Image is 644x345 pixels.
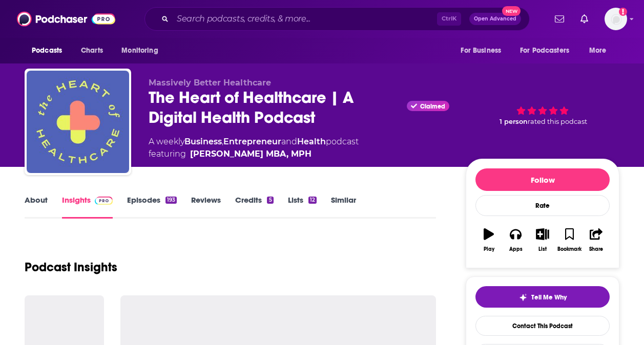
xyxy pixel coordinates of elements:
a: Lists12 [288,195,317,219]
button: Bookmark [556,222,583,258]
span: featuring [149,148,359,160]
div: 5 [267,197,273,204]
a: Contact This Podcast [475,316,610,336]
a: Entrepreneur [223,137,281,146]
button: List [529,222,556,258]
button: Share [583,222,610,258]
button: open menu [114,41,171,60]
a: [PERSON_NAME] MBA, MPH [190,148,311,160]
img: User Profile [605,8,627,30]
input: Search podcasts, credits, & more... [173,11,437,27]
a: Reviews [191,195,221,219]
div: Bookmark [557,246,581,252]
div: Apps [509,246,523,252]
a: Business [184,137,222,146]
span: Logged in as Morgan16 [605,8,627,30]
a: Show notifications dropdown [576,10,592,28]
img: tell me why sparkle [519,293,527,301]
button: open menu [513,41,584,60]
span: 1 person [500,118,528,125]
div: Search podcasts, credits, & more... [144,7,530,31]
button: Play [475,222,502,258]
button: open menu [25,41,75,60]
div: 12 [308,197,317,204]
span: Tell Me Why [531,293,567,301]
h1: Podcast Insights [25,260,117,275]
span: Open Advanced [474,16,516,21]
span: rated this podcast [528,118,587,125]
span: For Podcasters [520,44,569,58]
a: Episodes193 [127,195,177,219]
div: Share [589,246,603,252]
span: Monitoring [121,44,158,58]
div: Play [484,246,494,252]
button: tell me why sparkleTell Me Why [475,286,610,308]
span: More [589,44,607,58]
span: , [222,137,223,146]
a: Show notifications dropdown [551,10,568,28]
img: Podchaser - Follow, Share and Rate Podcasts [17,9,115,29]
button: Apps [502,222,529,258]
span: Massively Better Healthcare [149,78,271,88]
button: Follow [475,168,610,191]
a: Similar [331,195,356,219]
div: List [538,246,547,252]
a: Health [297,137,326,146]
a: InsightsPodchaser Pro [62,195,113,219]
button: Open AdvancedNew [469,13,521,25]
a: Credits5 [235,195,273,219]
img: The Heart of Healthcare | A Digital Health Podcast [27,71,129,173]
div: A weekly podcast [149,136,359,160]
button: open menu [453,41,514,60]
span: For Business [461,44,501,58]
span: Claimed [420,104,445,109]
button: open menu [582,41,619,60]
span: Charts [81,44,103,58]
span: and [281,137,297,146]
span: New [502,6,521,16]
svg: Add a profile image [619,8,627,16]
div: 193 [165,197,177,204]
button: Show profile menu [605,8,627,30]
div: 1 personrated this podcast [466,78,619,142]
span: Podcasts [32,44,62,58]
div: Rate [475,195,610,216]
a: Charts [74,41,109,60]
img: Podchaser Pro [95,197,113,205]
a: About [25,195,48,219]
span: Ctrl K [437,12,461,26]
